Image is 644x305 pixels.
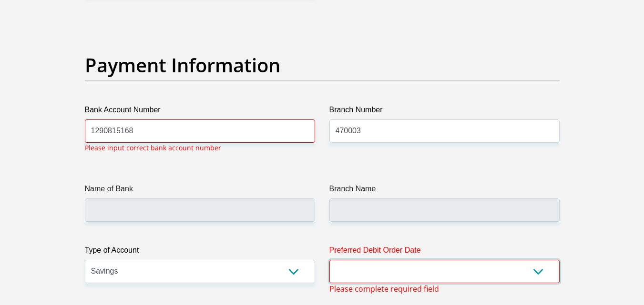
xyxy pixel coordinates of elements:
[329,119,560,143] input: Branch Number
[329,283,439,295] span: Please complete required field
[85,54,560,77] h2: Payment Information
[85,198,315,222] input: Name of Bank
[85,245,315,260] label: Type of Account
[85,119,315,143] input: Bank Account Number
[85,143,221,153] p: Please input correct bank account number
[329,183,560,198] label: Branch Name
[329,198,560,222] input: Branch Name
[85,104,315,119] label: Bank Account Number
[329,104,560,119] label: Branch Number
[329,245,560,260] label: Preferred Debit Order Date
[85,183,315,198] label: Name of Bank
